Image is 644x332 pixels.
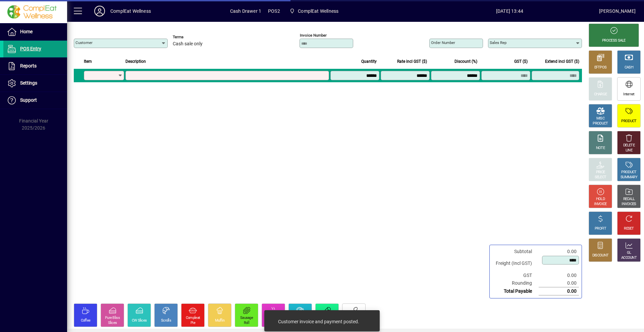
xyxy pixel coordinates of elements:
div: Internet [623,92,634,97]
mat-label: Sales rep [490,40,506,45]
td: Rounding [492,279,539,287]
div: PRODUCT [593,121,608,126]
mat-label: Invoice number [300,33,327,38]
div: MISC [596,116,604,121]
div: CHARGE [594,92,607,97]
div: CW Slices [132,318,147,323]
div: Roll [244,321,249,326]
div: PRICE [596,170,605,175]
div: HOLD [596,197,605,202]
span: Support [20,97,37,103]
div: Sausage [240,316,253,321]
div: SUMMARY [621,175,637,180]
span: Home [20,29,33,34]
td: Total Payable [492,287,539,295]
div: EFTPOS [594,65,607,70]
span: Item [84,58,92,65]
div: PRODUCT [621,119,636,124]
div: RESET [624,226,634,231]
a: Reports [3,58,67,75]
td: Subtotal [492,248,539,255]
span: ComplEat Wellness [287,5,341,17]
div: Muffin [215,318,225,323]
span: POS2 [268,6,280,16]
span: Settings [20,80,37,86]
div: PROFIT [595,226,606,231]
div: SELECT [595,175,606,180]
td: 0.00 [539,279,579,287]
div: Compleat [186,316,200,321]
span: Rate incl GST ($) [397,58,427,65]
div: INVOICE [594,202,606,207]
span: [DATE] 13:44 [420,6,599,16]
div: PRODUCT [621,170,636,175]
span: Reports [20,63,37,68]
span: Cash Drawer 1 [230,6,261,16]
div: INVOICES [622,202,636,207]
td: 0.00 [539,248,579,255]
span: Discount (%) [454,58,477,65]
span: Description [125,58,146,65]
mat-label: Order number [431,40,455,45]
a: Support [3,92,67,109]
div: Pie [191,321,195,326]
div: Customer invoice and payment posted. [278,318,359,325]
td: GST [492,272,539,279]
div: PROCESS SALE [602,38,626,43]
span: Extend incl GST ($) [545,58,579,65]
mat-label: Customer [75,40,93,45]
div: NOTE [596,146,605,151]
div: Slices [108,321,117,326]
div: DELETE [623,143,635,148]
span: GST ($) [514,58,528,65]
a: Home [3,23,67,40]
div: ComplEat Wellness [110,6,151,16]
div: [PERSON_NAME] [599,6,636,16]
span: Terms [173,35,213,39]
td: Freight (Incl GST) [492,255,539,272]
div: LINE [626,148,632,153]
div: Pure Bliss [105,316,120,321]
div: Coffee [81,318,91,323]
button: Profile [89,5,110,17]
span: Quantity [361,58,377,65]
div: CASH [625,65,633,70]
div: DISCOUNT [592,253,608,258]
td: 0.00 [539,272,579,279]
span: ComplEat Wellness [298,6,338,16]
div: ACCOUNT [621,255,637,260]
div: GL [627,250,631,255]
span: POS Entry [20,46,41,51]
div: Scrolls [161,318,171,323]
div: RECALL [623,197,635,202]
a: Settings [3,75,67,92]
span: Cash sale only [173,41,203,47]
td: 0.00 [539,287,579,295]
